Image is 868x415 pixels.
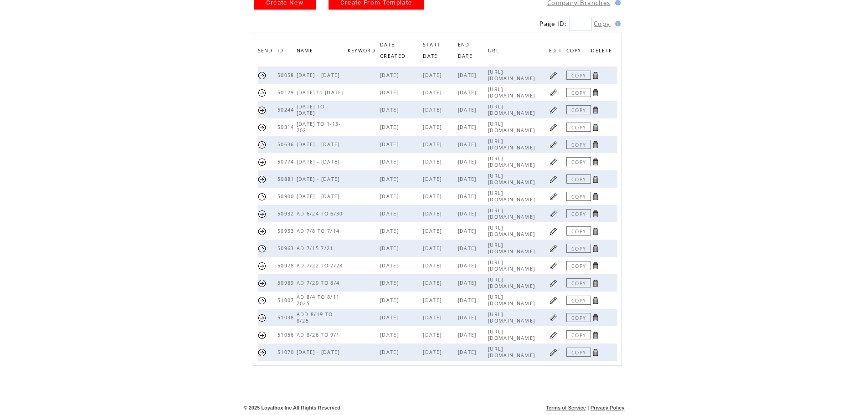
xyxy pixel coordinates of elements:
[423,262,444,269] span: [DATE]
[423,228,444,234] span: [DATE]
[380,210,401,217] span: [DATE]
[549,348,558,357] a: Click to edit page
[458,297,479,303] span: [DATE]
[566,140,591,149] a: COPY
[297,311,333,324] span: ADD 8/19 TO 8/25
[549,88,558,97] a: Click to edit page
[488,121,537,133] span: [URL][DOMAIN_NAME]
[277,124,297,130] span: 50314
[591,348,600,357] a: Click to delete page
[277,280,297,286] span: 50989
[539,20,567,28] span: Page ID:
[277,314,297,321] span: 51038
[458,89,479,96] span: [DATE]
[458,193,479,200] span: [DATE]
[587,405,589,410] span: |
[488,207,537,220] span: [URL][DOMAIN_NAME]
[423,193,444,200] span: [DATE]
[591,71,600,80] a: Click to delete page
[277,159,297,165] span: 50774
[549,175,558,184] a: Click to edit page
[594,20,610,28] a: Copy
[566,226,591,236] a: COPY
[258,261,267,270] a: Send this page URL by SMS
[258,210,267,218] a: Send this page URL by SMS
[277,193,297,200] span: 50900
[458,39,475,64] span: END DATE
[258,227,267,236] a: Send this page URL by SMS
[549,279,558,287] a: Click to edit page
[423,141,444,148] span: [DATE]
[258,88,267,97] a: Send this page URL by SMS
[458,262,479,269] span: [DATE]
[380,41,408,58] a: DATE CREATED
[458,332,479,338] span: [DATE]
[297,280,342,286] span: AD 7/29 TO 8/4
[488,173,537,185] span: [URL][DOMAIN_NAME]
[591,331,600,339] a: Click to delete page
[258,279,267,287] a: Send this page URL by SMS
[549,261,558,270] a: Click to edit page
[297,193,342,200] span: [DATE] - [DATE]
[488,242,537,255] span: [URL][DOMAIN_NAME]
[549,158,558,166] a: Click to edit page
[297,349,342,355] span: [DATE] - [DATE]
[566,348,591,357] a: COPY
[277,245,297,251] span: 50963
[591,106,600,114] a: Click to delete page
[591,123,600,132] a: Click to delete page
[380,193,401,200] span: [DATE]
[488,277,537,289] span: [URL][DOMAIN_NAME]
[277,89,297,96] span: 50129
[277,349,297,355] span: 51070
[297,121,341,133] span: [DATE] TO 1-13-202
[566,192,591,201] a: COPY
[277,141,297,148] span: 50636
[380,72,401,78] span: [DATE]
[297,72,342,78] span: [DATE] - [DATE]
[566,88,591,97] a: COPY
[566,157,591,166] a: COPY
[591,175,600,184] a: Click to delete page
[258,71,267,80] a: Send this page URL by SMS
[423,297,444,303] span: [DATE]
[566,261,591,270] a: COPY
[566,209,591,218] a: COPY
[423,39,441,64] span: START DATE
[488,311,537,324] span: [URL][DOMAIN_NAME]
[566,45,583,58] span: COPY
[488,155,537,168] span: [URL][DOMAIN_NAME]
[258,331,267,339] a: Send this page URL by SMS
[258,140,267,149] a: Send this page URL by SMS
[488,328,537,341] span: [URL][DOMAIN_NAME]
[488,138,537,151] span: [URL][DOMAIN_NAME]
[297,159,342,165] span: [DATE] - [DATE]
[258,192,267,201] a: Send this page URL by SMS
[591,158,600,166] a: Click to delete page
[380,89,401,96] span: [DATE]
[297,47,315,53] a: NAME
[458,124,479,130] span: [DATE]
[458,280,479,286] span: [DATE]
[423,89,444,96] span: [DATE]
[549,313,558,322] a: Click to edit page
[258,106,267,114] a: Send this page URL by SMS
[423,314,444,321] span: [DATE]
[612,21,621,26] img: help.gif
[566,71,591,80] a: COPY
[348,45,378,58] span: KEYWORD
[591,140,600,149] a: Click to delete page
[591,313,600,322] a: Click to delete page
[566,123,591,132] a: COPY
[297,176,342,182] span: [DATE] - [DATE]
[488,45,502,58] span: URL
[549,71,558,80] a: Click to edit page
[591,244,600,253] a: Click to delete page
[258,45,275,58] span: SEND
[488,69,537,82] span: [URL][DOMAIN_NAME]
[258,296,267,305] a: Send this page URL by SMS
[549,227,558,236] a: Click to edit page
[380,280,401,286] span: [DATE]
[549,244,558,253] a: Click to edit page
[277,176,297,182] span: 50881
